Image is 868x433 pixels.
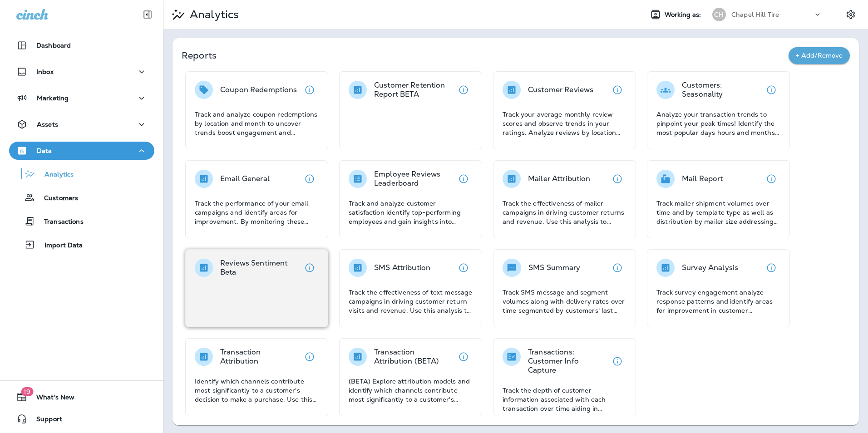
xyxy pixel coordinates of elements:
[608,170,626,188] button: View details
[220,174,270,183] p: Email General
[195,199,319,226] p: Track the performance of your email campaigns and identify areas for improvement. By monitoring t...
[528,348,608,375] p: Transactions: Customer Info Capture
[789,47,850,64] button: + Add/Remove
[503,386,626,413] p: Track the depth of customer information associated with each transaction over time aiding in asse...
[608,81,626,99] button: View details
[374,263,430,272] p: SMS Attribution
[656,199,780,226] p: Track mailer shipment volumes over time and by template type as well as distribution by mailer si...
[182,49,789,62] p: Reports
[35,171,74,179] p: Analytics
[301,81,319,99] button: View details
[528,174,591,183] p: Mailer Attribution
[349,199,473,226] p: Track and analyze customer satisfaction identify top-performing employees and gain insights into ...
[843,6,859,23] button: Settings
[9,36,154,54] button: Dashboard
[374,348,454,366] p: Transaction Attribution (BETA)
[762,170,780,188] button: View details
[220,85,297,94] p: Coupon Redemptions
[503,288,626,315] p: Track SMS message and segment volumes along with delivery rates over time segmented by customers'...
[454,81,473,99] button: View details
[37,94,69,102] p: Marketing
[349,377,473,404] p: (BETA) Explore attribution models and identify which channels contribute most significantly to a ...
[656,110,780,137] p: Analyze your transaction trends to pinpoint your peak times! Identify the most popular days hours...
[9,115,154,133] button: Assets
[503,110,626,137] p: Track your average monthly review scores and observe trends in your ratings. Analyze reviews by l...
[374,81,454,99] p: Customer Retention Report BETA
[454,348,473,366] button: View details
[36,68,54,75] p: Inbox
[37,121,58,128] p: Assets
[349,288,473,315] p: Track the effectiveness of text message campaigns in driving customer return visits and revenue. ...
[656,288,780,315] p: Track survey engagement analyze response patterns and identify areas for improvement in customer ...
[35,241,83,250] p: Import Data
[762,259,780,277] button: View details
[528,263,581,272] p: SMS Summary
[220,348,301,366] p: Transaction Attribution
[27,394,74,404] span: What's New
[35,194,78,203] p: Customers
[35,218,84,226] p: Transactions
[682,263,738,272] p: Survey Analysis
[36,42,71,49] p: Dashboard
[731,11,779,18] p: Chapel Hill Tire
[528,85,593,94] p: Customer Reviews
[608,352,626,370] button: View details
[454,170,473,188] button: View details
[682,174,723,183] p: Mail Report
[9,142,154,160] button: Data
[9,188,154,207] button: Customers
[9,164,154,183] button: Analytics
[374,170,454,188] p: Employee Reviews Leaderboard
[27,415,62,426] span: Support
[195,377,319,404] p: Identify which channels contribute most significantly to a customer's decision to make a purchase...
[9,212,154,231] button: Transactions
[762,81,780,99] button: View details
[301,259,319,277] button: View details
[21,387,33,396] span: 19
[135,5,160,24] button: Collapse Sidebar
[9,63,154,81] button: Inbox
[503,199,626,226] p: Track the effectiveness of mailer campaigns in driving customer returns and revenue. Use this ana...
[665,11,703,19] span: Working as:
[195,110,319,137] p: Track and analyze coupon redemptions by location and month to uncover trends boost engagement and...
[9,388,154,406] button: 19What's New
[220,259,301,277] p: Reviews Sentiment Beta
[9,410,154,428] button: Support
[301,348,319,366] button: View details
[186,8,239,21] p: Analytics
[682,81,762,99] p: Customers: Seasonality
[712,8,726,21] div: CH
[454,259,473,277] button: View details
[37,147,52,154] p: Data
[301,170,319,188] button: View details
[9,235,154,254] button: Import Data
[608,259,626,277] button: View details
[9,89,154,107] button: Marketing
